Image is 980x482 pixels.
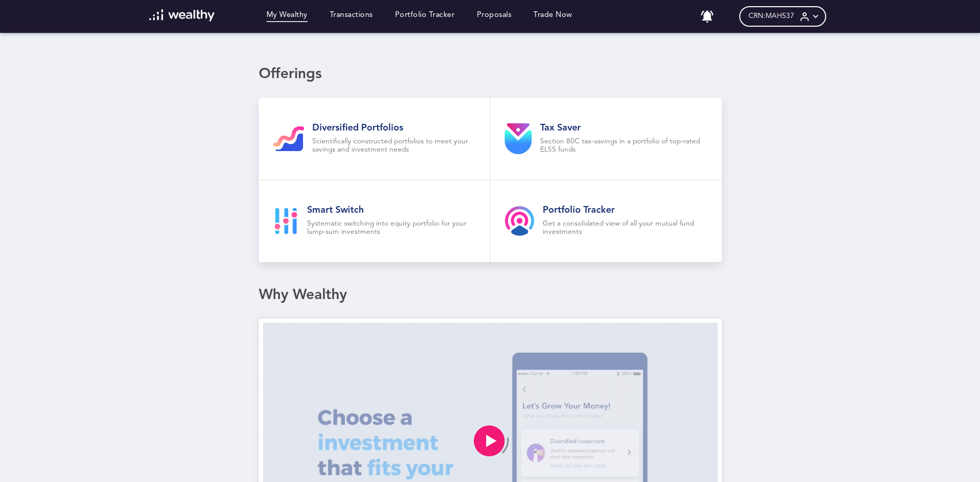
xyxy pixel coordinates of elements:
[490,180,722,263] a: Portfolio TrackerGet a consolidated view of all your mutual fund investments
[477,11,512,22] a: Proposals
[273,126,304,151] img: gi-goal-icon.svg
[149,9,215,22] img: wl-logo-white.svg
[749,12,794,21] span: CRN: MAH537
[505,123,532,154] img: product-tax.svg
[307,205,476,216] h2: Smart Switch
[543,205,707,216] h2: Portfolio Tracker
[330,11,373,22] a: Transactions
[259,66,722,83] div: Offerings
[273,208,299,234] img: smart-goal-icon.svg
[307,220,476,236] p: Systematic switching into equity portfolio for your lump-sum investments
[533,11,573,22] a: Trade Now
[490,98,722,180] a: Tax SaverSection 80C tax-savings in a portfolio of top-rated ELSS funds
[312,138,476,154] p: Scientifically constructed portfolios to meet your savings and investment needs
[259,180,490,263] a: Smart SwitchSystematic switching into equity portfolio for your lump-sum investments
[543,220,707,236] p: Get a consolidated view of all your mutual fund investments
[395,11,455,22] a: Portfolio Tracker
[259,98,490,180] a: Diversified PortfoliosScientifically constructed portfolios to meet your savings and investment n...
[540,138,707,154] p: Section 80C tax-savings in a portfolio of top-rated ELSS funds
[312,122,476,134] h2: Diversified Portfolios
[505,206,534,236] img: product-tracker.svg
[266,11,308,22] a: My Wealthy
[259,287,722,304] div: Why Wealthy
[540,122,707,134] h2: Tax Saver
[936,436,972,474] iframe: Chat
